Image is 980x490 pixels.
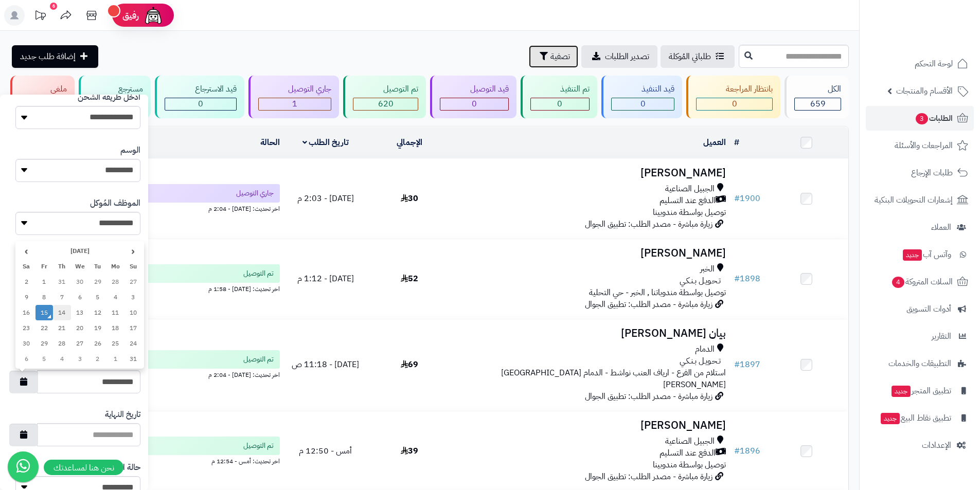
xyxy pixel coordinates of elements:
[472,98,477,110] span: 0
[259,98,331,110] div: 1
[77,76,153,118] a: مسترجع 0
[550,50,570,63] span: تصفية
[697,98,773,110] div: 0
[734,192,760,205] a: #1900
[401,445,418,457] span: 39
[703,136,726,149] a: العميل
[88,83,144,95] div: مسترجع
[17,259,35,274] th: Sa
[124,336,142,351] td: 24
[401,358,418,371] span: 69
[71,289,89,305] td: 6
[782,76,851,118] a: الكل659
[932,329,951,343] span: التقارير
[105,409,140,421] label: تاريخ النهاية
[88,274,106,289] td: 29
[78,92,140,103] label: ادخل طريقة الشحن
[891,275,953,289] span: السلات المتروكة
[455,247,726,259] h3: [PERSON_NAME]
[124,320,142,336] td: 17
[866,406,974,430] a: تطبيق نقاط البيعجديد
[260,136,280,149] a: الحالة
[880,411,951,425] span: تطبيق نقاط البيع
[734,358,740,371] span: #
[734,445,740,457] span: #
[519,76,600,118] a: تم التنفيذ 0
[906,302,951,316] span: أدوات التسويق
[585,390,712,403] span: زيارة مباشرة - مصدر الطلب: تطبيق الجوال
[35,274,54,289] td: 1
[88,351,106,367] td: 2
[888,356,951,371] span: التطبيقات والخدمات
[611,83,674,95] div: قيد التنفيذ
[455,167,726,179] h3: [PERSON_NAME]
[35,289,54,305] td: 8
[612,98,674,110] div: 0
[440,83,509,95] div: قيد التوصيل
[124,289,142,305] td: 3
[120,144,140,156] label: الوسم
[17,351,35,367] td: 6
[35,305,54,320] td: 15
[122,9,139,22] span: رفيق
[17,289,35,305] td: 9
[734,192,740,205] span: #
[53,289,71,305] td: 7
[258,83,332,95] div: جاري التوصيل
[17,274,35,289] td: 2
[653,206,726,219] span: توصيل بواسطة مندوبينا
[143,5,164,26] img: ai-face.png
[243,268,274,279] span: تم التوصيل
[88,336,106,351] td: 26
[794,83,841,95] div: الكل
[53,305,71,320] td: 14
[124,274,142,289] td: 27
[892,386,911,397] span: جديد
[246,76,342,118] a: جاري التوصيل 1
[35,259,54,274] th: Fr
[71,336,89,351] td: 27
[71,305,89,320] td: 13
[124,305,142,320] td: 10
[734,273,740,285] span: #
[875,193,953,207] span: إشعارات التحويلات البنكية
[341,76,428,118] a: تم التوصيل 620
[292,98,297,110] span: 1
[17,243,35,259] th: ›
[881,413,900,424] span: جديد
[866,297,974,321] a: أدوات التسويق
[911,166,953,180] span: طلبات الإرجاع
[401,273,418,285] span: 52
[90,197,140,209] label: الموظف المُوكل
[71,351,89,367] td: 3
[106,320,124,336] td: 18
[810,98,826,110] span: 659
[198,98,203,110] span: 0
[660,447,716,459] span: الدفع عند التسليم
[866,269,974,294] a: السلات المتروكة4
[501,367,726,391] span: استلام من الفرع - ارياف العنب نواشط - الدمام [GEOGRAPHIC_DATA][PERSON_NAME]
[124,243,142,259] th: ‹
[88,259,106,274] th: Tu
[378,98,394,110] span: 620
[17,336,35,351] td: 30
[557,98,562,110] span: 0
[910,26,970,48] img: logo-2.png
[866,51,974,76] a: لوحة التحكم
[922,438,951,452] span: الإعدادات
[455,328,726,339] h3: بيان [PERSON_NAME]
[124,351,142,367] td: 31
[292,358,359,371] span: [DATE] - 11:18 ص
[35,320,54,336] td: 22
[71,320,89,336] td: 20
[585,470,712,483] span: زيارة مباشرة - مصدر الطلب: تطبيق الجوال
[20,83,67,95] div: ملغي
[931,220,951,234] span: العملاء
[106,259,124,274] th: Mo
[88,305,106,320] td: 12
[165,98,236,110] div: 0
[17,320,35,336] td: 23
[866,215,974,240] a: العملاء
[53,320,71,336] td: 21
[866,160,974,185] a: طلبات الإرجاع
